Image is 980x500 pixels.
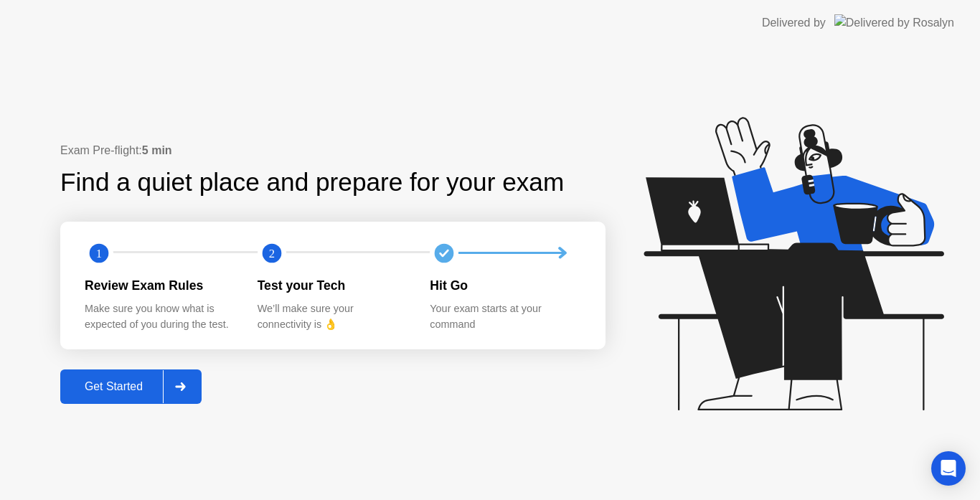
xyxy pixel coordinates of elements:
[65,380,163,393] div: Get Started
[834,14,954,31] img: Delivered by Rosalyn
[258,276,407,295] div: Test your Tech
[60,142,606,159] div: Exam Pre-flight:
[258,301,407,332] div: We’ll make sure your connectivity is 👌
[85,301,235,332] div: Make sure you know what is expected of you during the test.
[142,144,172,156] b: 5 min
[96,246,102,260] text: 1
[762,14,826,32] div: Delivered by
[60,369,202,404] button: Get Started
[931,451,966,486] div: Open Intercom Messenger
[430,276,580,295] div: Hit Go
[85,276,235,295] div: Review Exam Rules
[60,164,566,202] div: Find a quiet place and prepare for your exam
[269,246,275,260] text: 2
[430,301,580,332] div: Your exam starts at your command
